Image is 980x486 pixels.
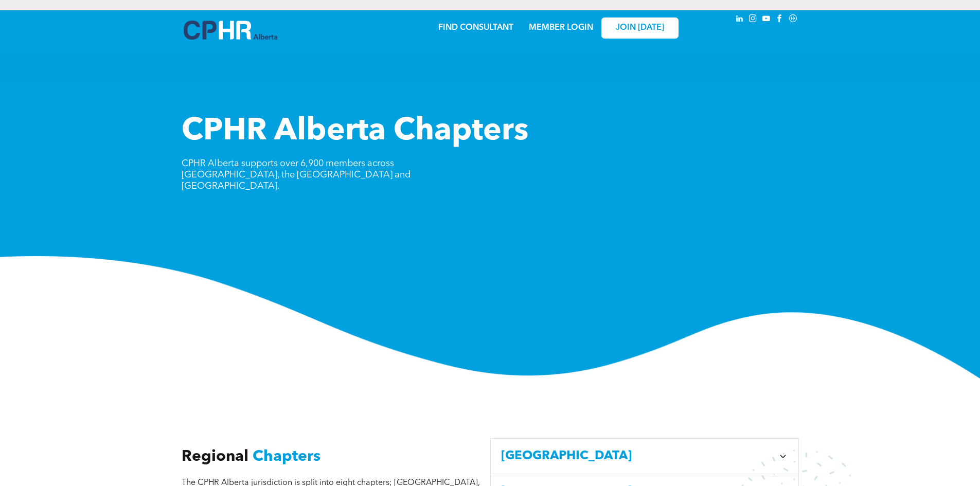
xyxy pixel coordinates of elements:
a: Social network [788,13,799,27]
span: CPHR Alberta supports over 6,900 members across [GEOGRAPHIC_DATA], the [GEOGRAPHIC_DATA] and [GEO... [182,159,411,191]
a: MEMBER LOGIN [529,24,593,32]
span: CPHR Alberta Chapters [182,116,528,147]
span: JOIN [DATE] [616,23,664,33]
img: A blue and white logo for cp alberta [184,21,277,40]
a: instagram [747,13,759,27]
a: JOIN [DATE] [601,17,679,39]
a: FIND CONSULTANT [438,24,513,32]
span: Chapters [253,449,320,464]
span: [GEOGRAPHIC_DATA] [501,447,774,465]
a: youtube [761,13,772,27]
a: linkedin [734,13,745,27]
a: facebook [774,13,786,27]
span: Regional [182,449,248,464]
